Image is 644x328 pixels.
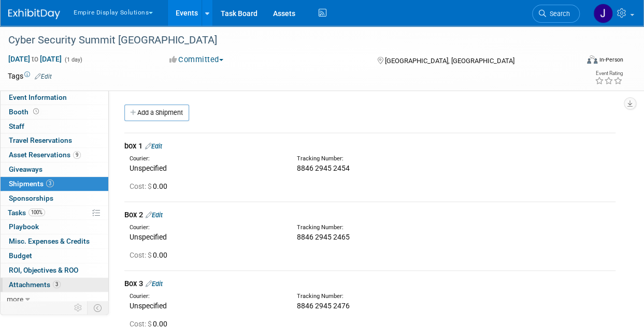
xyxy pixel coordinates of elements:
[31,108,41,115] span: Booth not reserved yet
[130,292,281,301] div: Courier:
[9,237,90,245] span: Misc. Expenses & Credits
[35,73,52,80] a: Edit
[146,280,163,288] a: Edit
[1,206,108,220] a: Tasks100%
[46,180,54,187] span: 3
[1,120,108,133] a: Staff
[53,280,61,288] span: 3
[130,155,281,163] div: Courier:
[9,222,39,231] span: Playbook
[1,263,108,277] a: ROI, Objectives & ROO
[130,163,281,173] div: Unspecified
[8,71,52,81] td: Tags
[8,208,45,217] span: Tasks
[9,93,67,101] span: Event Information
[9,122,24,130] span: Staff
[1,191,108,205] a: Sponsorships
[1,278,108,292] a: Attachments3
[9,151,81,159] span: Asset Reservations
[130,251,171,259] span: 0.00
[145,142,162,150] a: Edit
[130,251,153,259] span: Cost: $
[5,31,571,50] div: Cyber Security Summit [GEOGRAPHIC_DATA]
[130,301,281,311] div: Unspecified
[587,55,597,64] img: Format-Inperson.png
[69,301,88,315] td: Personalize Event Tab Strip
[1,148,108,162] a: Asset Reservations9
[599,56,623,64] div: In-Person
[8,9,60,19] img: ExhibitDay
[595,71,623,76] div: Event Rating
[166,54,227,65] button: Committed
[130,182,153,190] span: Cost: $
[130,232,281,242] div: Unspecified
[9,108,41,116] span: Booth
[130,223,281,232] div: Courier:
[130,320,171,328] span: 0.00
[1,292,108,306] a: more
[1,249,108,263] a: Budget
[532,5,580,23] a: Search
[9,136,72,144] span: Travel Reservations
[130,320,153,328] span: Cost: $
[297,302,350,310] span: 8846 2945 2476
[64,56,82,63] span: (1 day)
[88,301,109,315] td: Toggle Event Tabs
[9,266,78,274] span: ROI, Objectives & ROO
[1,220,108,234] a: Playbook
[124,141,616,152] div: box 1
[9,280,61,289] span: Attachments
[130,182,171,190] span: 0.00
[28,208,45,216] span: 100%
[9,180,54,188] span: Shipments
[9,194,53,202] span: Sponsorships
[9,251,32,260] span: Budget
[73,151,81,159] span: 9
[8,54,62,64] span: [DATE] [DATE]
[1,91,108,105] a: Event Information
[1,234,108,248] a: Misc. Expenses & Credits
[546,10,570,18] span: Search
[146,211,163,219] a: Edit
[297,223,490,232] div: Tracking Number:
[1,133,108,147] a: Travel Reservations
[7,295,23,303] span: more
[124,105,189,121] a: Add a Shipment
[593,4,613,23] img: Jessica Luyster
[297,233,350,241] span: 8846 2945 2465
[297,164,350,172] span: 8846 2945 2454
[534,54,623,69] div: Event Format
[1,105,108,119] a: Booth
[9,165,42,173] span: Giveaways
[30,55,40,63] span: to
[1,162,108,176] a: Giveaways
[385,57,514,65] span: [GEOGRAPHIC_DATA], [GEOGRAPHIC_DATA]
[297,155,490,163] div: Tracking Number:
[124,278,616,289] div: Box 3
[297,292,490,301] div: Tracking Number:
[124,210,616,220] div: Box 2
[1,177,108,191] a: Shipments3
